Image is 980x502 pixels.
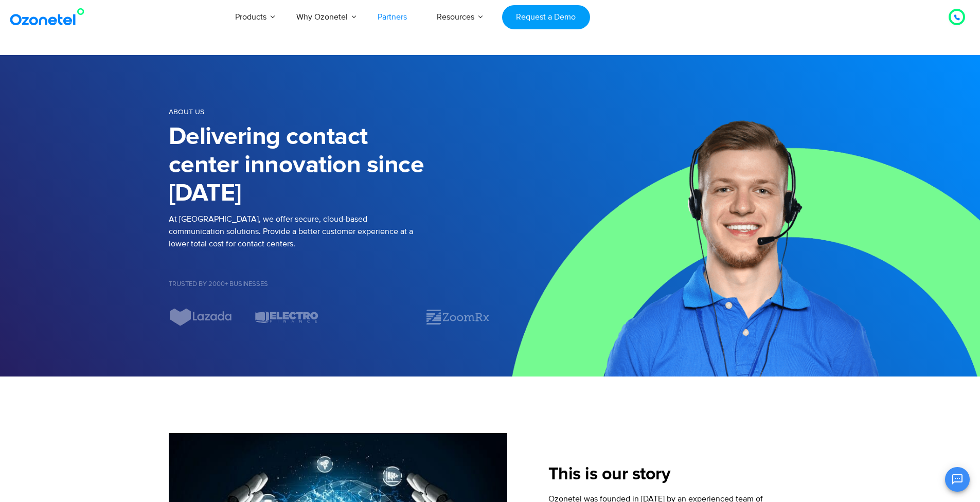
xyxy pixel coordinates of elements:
div: 6 / 7 [169,308,234,326]
div: Image Carousel [169,308,490,326]
button: Open chat [945,467,970,492]
a: Request a Demo [502,5,590,29]
h2: This is our story [548,464,812,485]
h1: Delivering contact center innovation since [DATE] [169,123,490,208]
span: About us [169,107,204,116]
img: Lazada [169,308,234,326]
div: 1 / 7 [340,311,404,324]
p: At [GEOGRAPHIC_DATA], we offer secure, cloud-based communication solutions. Provide a better cust... [169,213,490,250]
div: 7 / 7 [254,308,319,326]
div: 2 / 7 [425,308,490,326]
img: zoomrx [425,308,490,326]
h5: Trusted by 2000+ Businesses [169,281,490,288]
img: electro [254,308,319,326]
